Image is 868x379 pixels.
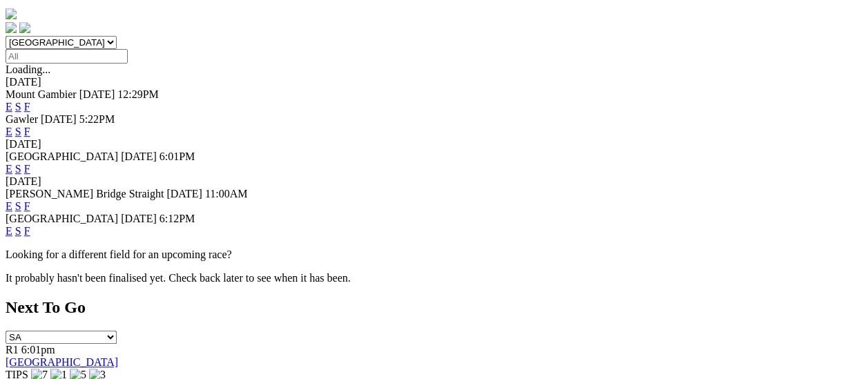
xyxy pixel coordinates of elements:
[6,138,862,150] div: [DATE]
[15,200,21,212] a: S
[6,126,12,137] a: E
[24,225,30,237] a: F
[24,126,30,137] a: F
[160,213,195,224] span: 6:12PM
[6,150,118,162] span: [GEOGRAPHIC_DATA]
[6,272,351,284] partial: It probably hasn't been finalised yet. Check back later to see when it has been.
[6,249,862,261] p: Looking for a different field for an upcoming race?
[6,101,12,113] a: E
[6,344,19,356] span: R1
[6,213,118,224] span: [GEOGRAPHIC_DATA]
[41,113,77,125] span: [DATE]
[24,163,30,175] a: F
[79,88,115,100] span: [DATE]
[15,163,21,175] a: S
[79,113,115,125] span: 5:22PM
[121,213,157,224] span: [DATE]
[6,200,12,212] a: E
[160,150,195,162] span: 6:01PM
[6,188,164,200] span: [PERSON_NAME] Bridge Straight
[121,150,157,162] span: [DATE]
[6,298,862,317] h2: Next To Go
[6,113,38,125] span: Gawler
[166,188,202,200] span: [DATE]
[6,356,118,368] a: [GEOGRAPHIC_DATA]
[6,8,17,19] img: logo-grsa-white.png
[6,76,862,88] div: [DATE]
[6,22,17,33] img: facebook.svg
[24,200,30,212] a: F
[6,49,128,64] input: Select date
[15,126,21,137] a: S
[205,188,248,200] span: 11:00AM
[117,88,159,100] span: 12:29PM
[21,344,55,356] span: 6:01pm
[6,225,12,237] a: E
[6,163,12,175] a: E
[6,88,77,100] span: Mount Gambier
[6,175,862,188] div: [DATE]
[15,225,21,237] a: S
[6,64,50,75] span: Loading...
[19,22,30,33] img: twitter.svg
[24,101,30,113] a: F
[15,101,21,113] a: S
